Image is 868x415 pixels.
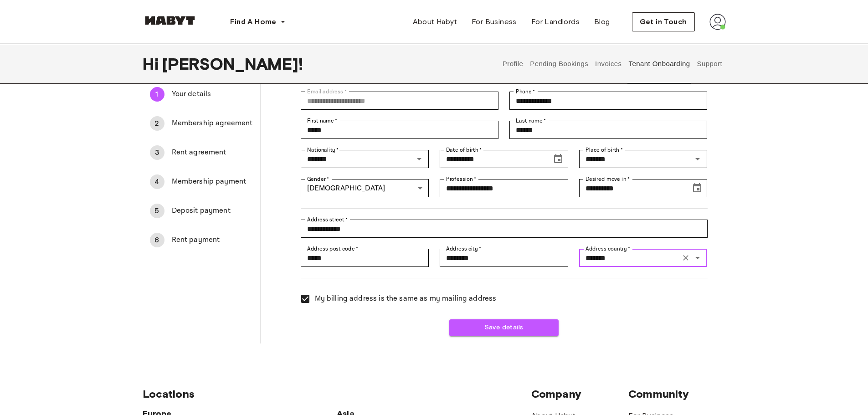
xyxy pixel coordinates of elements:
[531,387,628,401] span: Company
[162,54,303,73] span: [PERSON_NAME] !
[516,87,535,96] label: Phone
[691,251,704,264] button: Open
[172,118,253,129] span: Membership agreement
[472,16,517,27] span: For Business
[413,16,457,27] span: About Habyt
[696,44,724,84] button: Support
[691,153,704,165] button: Open
[172,205,253,216] span: Deposit payment
[529,44,590,84] button: Pending Bookings
[230,16,277,27] span: Find A Home
[464,13,524,31] a: For Business
[307,245,358,253] label: Address post code
[509,92,707,110] div: Phone
[627,44,691,84] button: Tenant Onboarding
[143,229,260,251] div: 6Rent payment
[143,83,260,105] div: 1Your details
[143,142,260,164] div: 3Rent agreement
[143,171,260,193] div: 4Membership payment
[143,387,531,401] span: Locations
[499,44,725,84] div: user profile tabs
[172,147,253,158] span: Rent agreement
[531,16,580,27] span: For Landlords
[709,14,726,30] img: avatar
[501,44,524,84] button: Profile
[307,117,338,125] label: First name
[594,16,610,27] span: Blog
[446,175,477,183] label: Profession
[440,249,568,267] div: Address city
[640,16,687,27] span: Get in Touch
[172,89,253,100] span: Your details
[301,220,708,238] div: Address street
[632,12,695,31] button: Get in Touch
[594,44,623,84] button: Invoices
[143,16,197,25] img: Habyt
[446,146,482,154] label: Date of birth
[307,146,339,154] label: Nationality
[307,175,329,183] label: Gender
[150,87,164,102] div: 1
[315,293,497,304] span: My billing address is the same as my mailing address
[586,175,630,183] label: Desired move in
[143,54,162,73] span: Hi
[143,113,260,134] div: 2Membership agreement
[301,179,429,197] div: [DEMOGRAPHIC_DATA]
[413,153,426,165] button: Open
[301,249,429,267] div: Address post code
[150,116,164,131] div: 2
[223,13,293,31] button: Find A Home
[301,92,498,110] div: Email address
[307,215,348,224] label: Address street
[688,179,706,197] button: Choose date, selected date is Oct 7, 2025
[509,121,707,139] div: Last name
[172,176,253,187] span: Membership payment
[150,174,164,189] div: 4
[301,121,498,139] div: First name
[307,87,347,96] label: Email address
[172,235,253,246] span: Rent payment
[150,233,164,247] div: 6
[679,251,692,264] button: Clear
[150,204,164,218] div: 5
[524,13,587,31] a: For Landlords
[440,179,568,197] div: Profession
[143,200,260,222] div: 5Deposit payment
[586,245,631,253] label: Address country
[549,150,567,168] button: Choose date, selected date is Sep 29, 1994
[150,145,164,160] div: 3
[446,245,481,253] label: Address city
[449,319,559,336] button: Save details
[587,13,617,31] a: Blog
[628,387,725,401] span: Community
[516,117,546,125] label: Last name
[406,13,464,31] a: About Habyt
[586,146,623,154] label: Place of birth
